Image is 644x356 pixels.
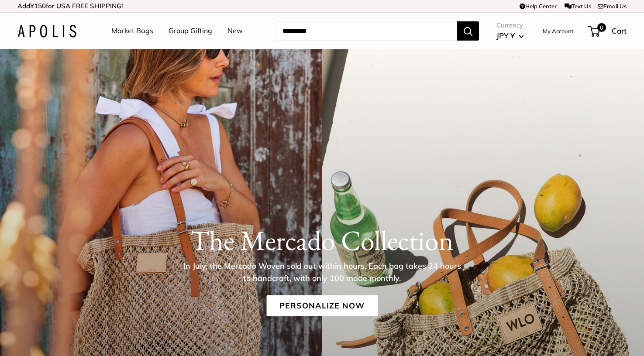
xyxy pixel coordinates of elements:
[17,223,627,257] h1: The Mercado Collection
[276,21,457,41] input: Search...
[496,29,524,43] button: JPY ¥
[543,26,574,36] a: My Account
[17,25,76,38] img: Apolis
[597,23,606,32] span: 0
[180,260,464,284] p: In July, the Mercado Woven sold out within hours. Each bag takes 24 hours to handcraft, with only...
[520,3,557,10] a: Help Center
[111,24,153,38] a: Market Bags
[227,24,243,38] a: New
[598,3,627,10] a: Email Us
[589,24,627,38] a: 0 Cart
[496,31,515,40] span: JPY ¥
[496,19,524,31] span: Currency
[565,3,591,10] a: Text Us
[169,24,212,38] a: Group Gifting
[457,21,479,41] button: Search
[612,26,627,35] span: Cart
[30,2,46,10] span: ¥150
[266,295,378,316] a: Personalize Now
